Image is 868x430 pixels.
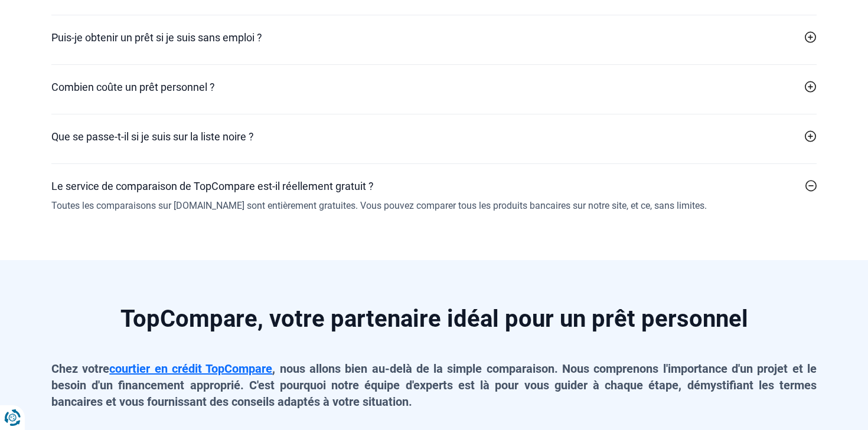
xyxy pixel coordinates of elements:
a: Que se passe-t-il si je suis sur la liste noire ? [51,129,817,145]
h2: Combien coûte un prêt personnel ? [51,79,215,95]
a: Le service de comparaison de TopCompare est-il réellement gratuit ? [51,178,817,194]
p: Chez votre , nous allons bien au-delà de la simple comparaison. Nous comprenons l'importance d'un... [51,360,817,410]
h2: Que se passe-t-il si je suis sur la liste noire ? [51,129,254,145]
h2: TopCompare, votre partenaire idéal pour un prêt personnel [51,307,817,331]
a: courtier en crédit TopCompare [109,362,272,376]
h2: Le service de comparaison de TopCompare est-il réellement gratuit ? [51,178,374,194]
h2: Puis-je obtenir un prêt si je suis sans emploi ? [51,29,262,45]
a: Combien coûte un prêt personnel ? [51,79,817,95]
a: Puis-je obtenir un prêt si je suis sans emploi ? [51,29,817,45]
p: Toutes les comparaisons sur [DOMAIN_NAME] sont entièrement gratuites. Vous pouvez comparer tous l... [51,199,817,213]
